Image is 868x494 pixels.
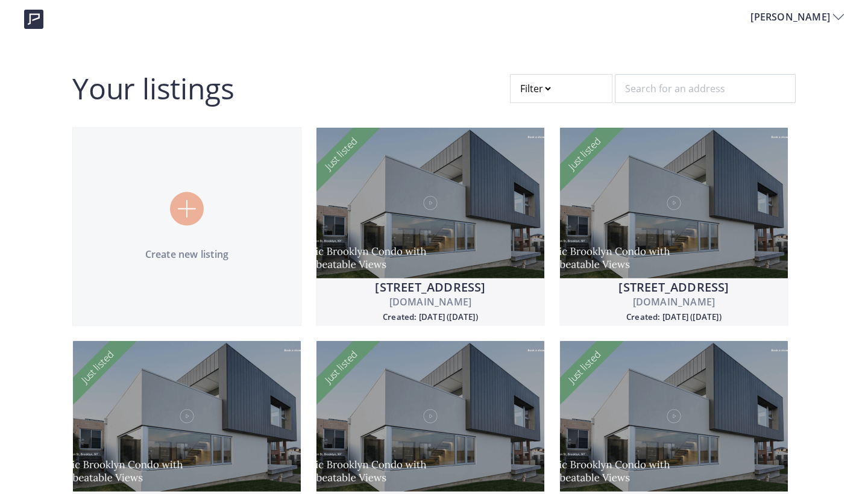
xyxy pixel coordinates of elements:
span: [PERSON_NAME] [750,10,833,24]
p: Create new listing [73,247,301,261]
a: Create new listing [72,127,301,326]
h2: Your listings [72,74,234,103]
img: logo [24,10,43,29]
input: Search for an address [615,74,796,103]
